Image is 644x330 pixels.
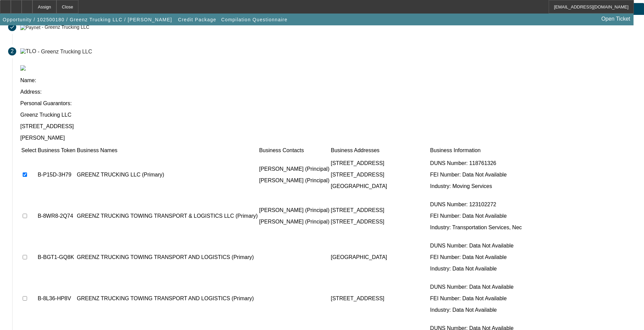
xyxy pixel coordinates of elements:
[430,266,522,272] p: Industry: Data Not Available
[77,213,258,219] p: GREENZ TRUCKING TOWING TRANSPORT & LOGISTICS LLC (Primary)
[77,296,258,302] p: GREENZ TRUCKING TOWING TRANSPORT AND LOGISTICS (Primary)
[77,254,258,260] p: GREENZ TRUCKING TOWING TRANSPORT AND LOGISTICS (Primary)
[259,178,329,184] p: [PERSON_NAME] (Principal)
[20,89,636,95] p: Address:
[331,219,429,225] p: [STREET_ADDRESS]
[259,207,329,213] p: [PERSON_NAME] (Principal)
[430,213,522,219] p: FEI Number: Data Not Available
[37,155,76,195] td: B-P15D-3H79
[20,65,26,71] img: tlo.png
[77,172,258,178] p: GREENZ TRUCKING LLC (Primary)
[430,284,522,290] p: DUNS Number: Data Not Available
[176,14,218,26] button: Credit Package
[430,296,522,302] p: FEI Number: Data Not Available
[178,17,216,22] span: Credit Package
[430,147,522,154] td: Business Information
[430,307,522,313] p: Industry: Data Not Available
[21,147,37,154] td: Select
[20,135,636,141] p: [PERSON_NAME]
[20,77,636,84] p: Name:
[331,172,429,178] p: [STREET_ADDRESS]
[20,48,36,54] img: TLO
[259,219,329,225] p: [PERSON_NAME] (Principal)
[330,147,429,154] td: Business Addresses
[430,243,522,249] p: DUNS Number: Data Not Available
[331,296,429,302] p: [STREET_ADDRESS]
[20,123,636,129] p: [STREET_ADDRESS]
[430,202,522,208] p: DUNS Number: 123102272
[20,112,636,118] p: Greenz Trucking LLC
[259,166,329,172] p: [PERSON_NAME] (Principal)
[331,207,429,213] p: [STREET_ADDRESS]
[37,237,76,278] td: B-BGT1-GQ8K
[331,160,429,166] p: [STREET_ADDRESS]
[430,254,522,260] p: FEI Number: Data Not Available
[37,196,76,236] td: B-8WR8-2Q74
[331,183,429,189] p: [GEOGRAPHIC_DATA]
[37,278,76,319] td: B-8L36-HP8V
[430,172,522,178] p: FEI Number: Data Not Available
[11,48,14,54] span: 2
[20,100,636,107] p: Personal Guarantors:
[38,48,92,54] div: - Greenz Trucking LLC
[219,14,289,26] button: Compilation Questionnaire
[221,17,287,22] span: Compilation Questionnaire
[76,147,258,154] td: Business Names
[3,17,172,22] span: Opportunity / 102500180 / Greenz Trucking LLC / [PERSON_NAME]
[259,147,330,154] td: Business Contacts
[37,147,76,154] td: Business Token
[331,254,429,260] p: [GEOGRAPHIC_DATA]
[599,13,633,25] a: Open Ticket
[430,183,522,189] p: Industry: Moving Services
[430,225,522,231] p: Industry: Transportation Services, Nec
[430,160,522,166] p: DUNS Number: 118761326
